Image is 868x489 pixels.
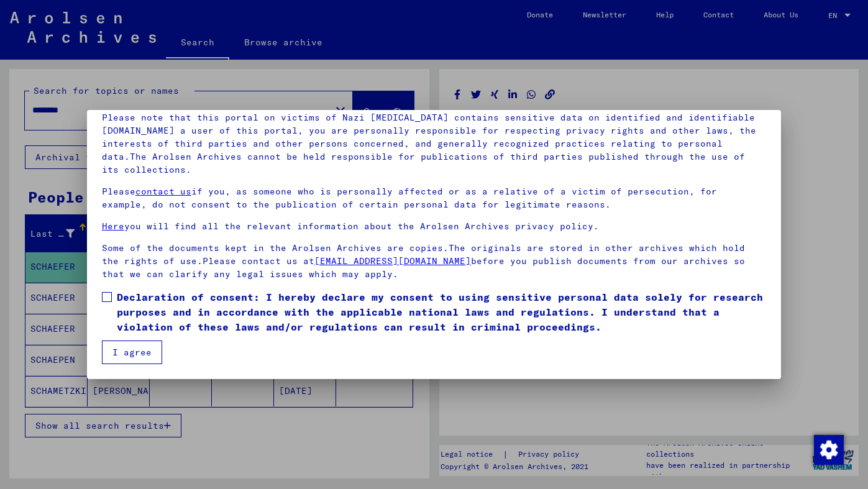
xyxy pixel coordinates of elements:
[135,186,191,197] a: contact us
[102,220,767,233] p: you will find all the relevant information about the Arolsen Archives privacy policy.
[102,242,767,281] p: Some of the documents kept in the Arolsen Archives are copies.The originals are stored in other a...
[314,255,471,267] a: [EMAIL_ADDRESS][DOMAIN_NAME]
[102,185,767,211] p: Please if you, as someone who is personally affected or as a relative of a victim of persecution,...
[814,435,844,465] img: Change consent
[117,290,767,334] span: Declaration of consent: I hereby declare my consent to using sensitive personal data solely for r...
[102,111,767,176] p: Please note that this portal on victims of Nazi [MEDICAL_DATA] contains sensitive data on identif...
[102,340,162,364] button: I agree
[102,221,124,232] a: Here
